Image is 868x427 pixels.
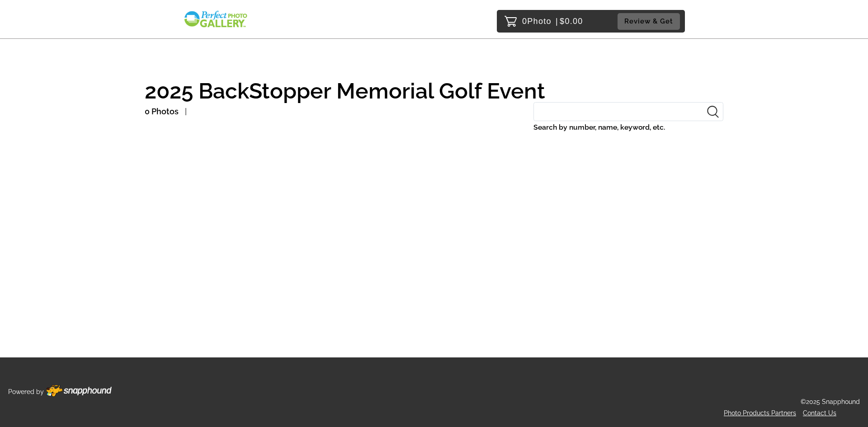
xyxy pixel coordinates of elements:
a: Photo Products Partners [724,409,796,417]
p: Powered by [8,386,44,398]
span: Photo [527,14,552,28]
h1: 2025 BackStopper Memorial Golf Event [145,80,723,102]
button: Review & Get [618,13,680,30]
p: 0 Photos [145,104,179,119]
img: Snapphound Logo [183,10,248,28]
p: 0 $0.00 [522,14,583,28]
img: Footer [46,385,112,397]
span: | [556,17,558,26]
p: ©2025 Snapphound [801,396,860,408]
label: Search by number, name, keyword, etc. [533,121,723,134]
a: Contact Us [803,409,836,417]
a: Review & Get [618,13,683,30]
